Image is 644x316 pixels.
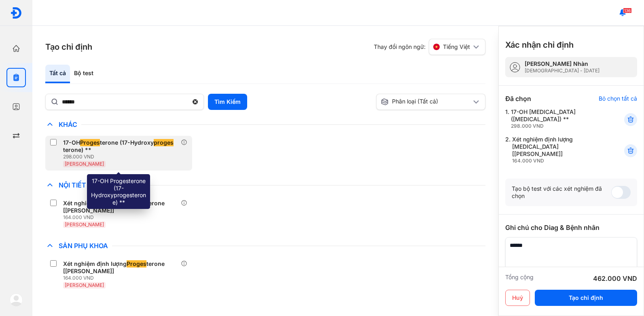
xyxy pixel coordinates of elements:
[511,123,604,129] div: 298.000 VND
[208,94,247,110] button: Tìm Kiếm
[381,98,471,106] div: Phân loại (Tất cả)
[55,242,112,250] span: Sản Phụ Khoa
[505,108,604,129] div: 1.
[127,200,146,207] span: Proges
[63,200,178,214] div: Xét nghiệm định lượng terone [[PERSON_NAME]]
[45,41,92,53] h3: Tạo chỉ định
[505,136,604,164] div: 2.
[45,65,70,83] div: Tất cả
[505,39,574,51] h3: Xác nhận chỉ định
[512,158,604,164] div: 164.000 VND
[374,39,485,55] div: Thay đổi ngôn ngữ:
[63,275,181,281] div: 164.000 VND
[65,221,104,228] span: [PERSON_NAME]
[63,214,181,221] div: 164.000 VND
[525,67,600,74] div: [DEMOGRAPHIC_DATA] - [DATE]
[623,8,632,13] span: 136
[505,274,534,283] div: Tổng cộng
[511,108,604,129] div: 17-OH [MEDICAL_DATA] ([MEDICAL_DATA]) **
[55,120,81,129] span: Khác
[10,293,23,306] img: logo
[154,139,174,146] span: proges
[512,185,611,200] div: Tạo bộ test với các xét nghiệm đã chọn
[70,65,97,83] div: Bộ test
[535,290,637,306] button: Tạo chỉ định
[599,95,637,102] div: Bỏ chọn tất cả
[505,94,531,103] div: Đã chọn
[80,139,100,146] span: Proges
[65,161,104,167] span: [PERSON_NAME]
[505,223,637,232] div: Ghi chú cho Diag & Bệnh nhân
[127,260,146,268] span: Proges
[63,154,181,160] div: 298.000 VND
[65,282,104,288] span: [PERSON_NAME]
[10,7,22,19] img: logo
[512,136,604,164] div: Xét nghiệm định lượng [MEDICAL_DATA] [[PERSON_NAME]]
[63,139,178,154] div: 17-OH terone (17-Hydroxy terone) **
[593,274,637,283] div: 462.000 VND
[443,43,470,51] span: Tiếng Việt
[63,260,178,275] div: Xét nghiệm định lượng terone [[PERSON_NAME]]
[505,290,530,306] button: Huỷ
[55,181,147,189] span: Nội Tiết Tố & Hóoc-môn
[525,60,600,67] div: [PERSON_NAME] nhàn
